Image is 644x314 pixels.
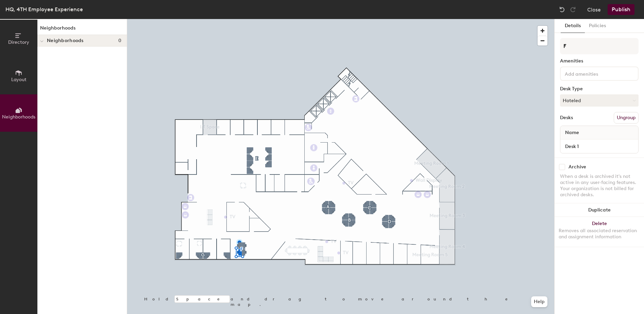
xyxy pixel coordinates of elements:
button: Close [587,4,601,15]
button: DeleteRemoves all associated reservation and assignment information [555,217,644,247]
button: Hoteled [560,94,639,107]
button: Help [531,296,547,307]
span: 0 [118,38,121,43]
h1: Neighborhoods [37,24,127,35]
span: Neighborhoods [2,114,35,120]
div: Amenities [560,58,639,64]
div: Desk Type [560,86,639,92]
span: Directory [8,39,29,45]
div: Desks [560,115,573,121]
input: Add amenities [563,69,625,77]
img: Redo [570,6,576,13]
button: Details [561,19,585,33]
div: When a desk is archived it's not active in any user-facing features. Your organization is not bil... [560,173,639,198]
button: Policies [585,19,610,33]
input: Unnamed desk [562,142,637,151]
div: Archive [569,164,586,170]
button: Ungroup [614,112,639,124]
button: Publish [608,4,634,15]
div: HQ, 4TH Employee Experience [5,5,83,14]
img: Undo [559,6,565,13]
div: Removes all associated reservation and assignment information [559,228,640,240]
span: Layout [11,77,27,82]
button: Duplicate [555,203,644,217]
span: Name [562,127,582,139]
span: Neighborhoods [47,38,84,43]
